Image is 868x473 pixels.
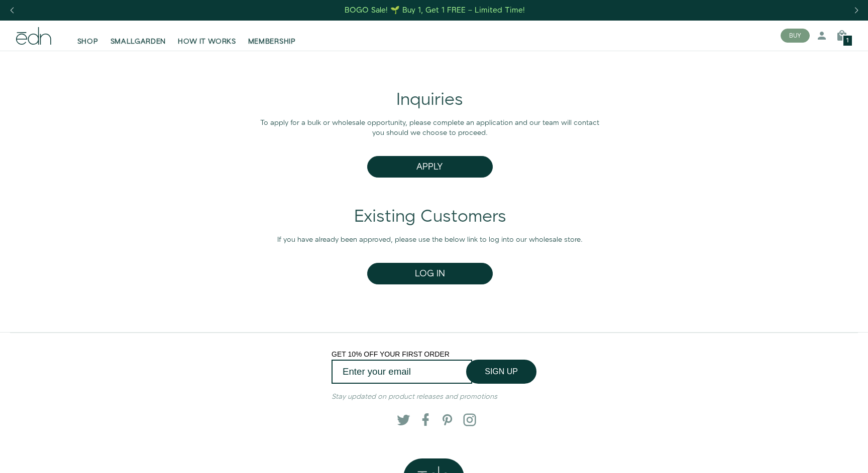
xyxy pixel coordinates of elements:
button: BUY [781,29,810,43]
span: SMALLGARDEN [111,37,166,47]
button: SIGN UP [466,360,536,384]
span: 1 [846,38,849,44]
a: BOGO Sale! 🌱 Buy 1, Get 1 FREE – Limited Time! [344,3,526,18]
a: MEMBERSHIP [242,25,302,47]
h1: Inquiries [254,91,606,109]
center: To apply for a bulk or wholesale opportunity, please complete an application and our team will co... [254,118,606,178]
span: HOW IT WORKS [178,37,236,47]
em: Stay updated on product releases and promotions [332,392,497,402]
span: GET 10% OFF YOUR FIRST ORDER [332,350,450,358]
h1: Existing Customers [259,208,601,226]
span: MEMBERSHIP [248,37,296,47]
button: Log In [367,263,493,285]
div: BOGO Sale! 🌱 Buy 1, Get 1 FREE – Limited Time! [345,5,525,16]
input: Enter your email [332,360,472,383]
span: SHOP [77,37,98,47]
a: SHOP [71,25,104,47]
a: HOW IT WORKS [172,25,242,47]
center: If you have already been approved, please use the below link to log into our wholesale store. [259,235,601,332]
button: Apply [367,156,493,178]
iframe: Opens a widget where you can find more information [790,443,858,468]
a: SMALLGARDEN [104,25,172,47]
